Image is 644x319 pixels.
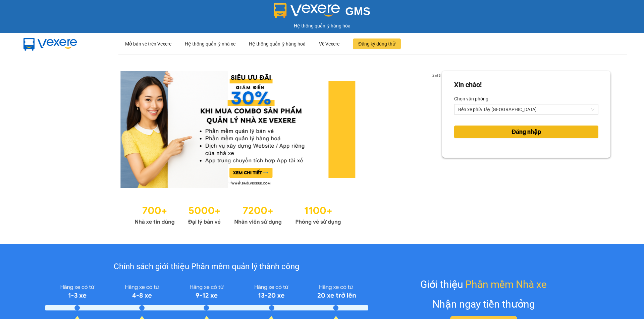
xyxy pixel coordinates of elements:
p: 2 of 3 [430,71,442,80]
button: previous slide / item [34,71,43,188]
span: GMS [345,5,370,17]
li: slide item 2 [236,180,239,183]
button: Đăng ký dùng thử [353,38,401,49]
img: Statistics.png [135,202,341,227]
div: Giới thiệu [420,276,547,292]
div: Về Vexere [319,33,339,55]
img: logo 2 [274,3,340,18]
span: Bến xe phía Tây Thanh Hóa [458,104,594,114]
button: Đăng nhập [454,126,598,138]
div: Nhận ngay tiền thưởng [432,296,535,312]
span: Đăng ký dùng thử [358,40,395,48]
div: Chính sách giới thiệu Phần mềm quản lý thành công [45,260,368,273]
span: Đăng nhập [512,127,541,137]
span: Phần mềm Nhà xe [465,276,547,292]
img: mbUUG5Q.png [17,33,84,55]
div: Hệ thống quản lý hàng hoá [249,33,306,55]
li: slide item 1 [228,180,231,183]
div: Hệ thống quản lý hàng hóa [2,22,642,29]
div: Hệ thống quản lý nhà xe [185,33,235,55]
li: slide item 3 [245,180,247,183]
div: Xin chào! [454,80,482,90]
div: Mở bán vé trên Vexere [125,33,171,55]
a: GMS [274,10,371,15]
label: Chọn văn phòng [454,93,488,104]
button: next slide / item [433,71,442,188]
